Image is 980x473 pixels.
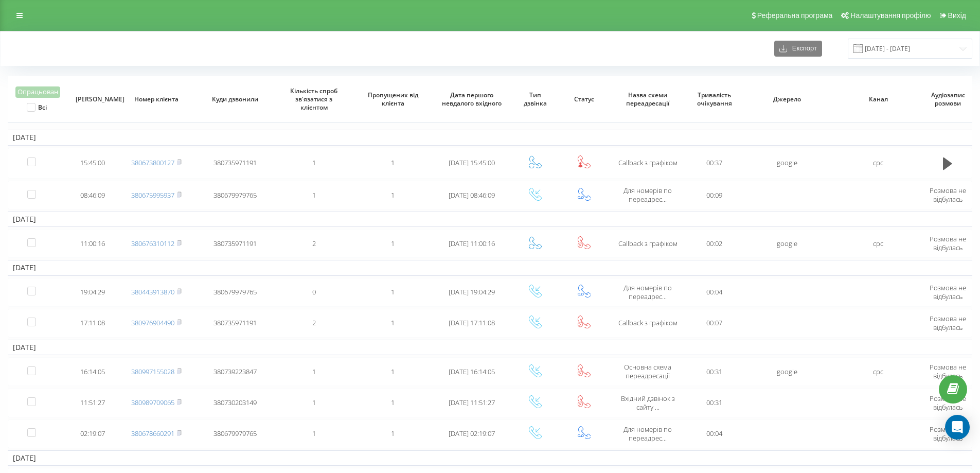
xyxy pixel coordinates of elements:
[787,45,817,52] span: Експорт
[391,239,395,248] span: 1
[449,190,495,200] span: [DATE] 08:46:09
[931,91,965,107] span: Аудіозапис розмови
[623,283,672,301] span: Для номерів по переадрес...
[213,318,257,327] span: 380735971191
[391,398,395,407] span: 1
[391,429,395,438] span: 1
[742,148,833,179] td: google
[312,367,316,376] span: 1
[131,429,174,438] a: 380678660291
[68,357,117,386] td: 16:14:05
[621,394,675,412] span: Вхідний дзвінок з сайту ...
[76,95,110,103] span: [PERSON_NAME]
[687,388,742,417] td: 00:31
[757,11,833,20] span: Реферальна програма
[441,91,503,107] span: Дата першого невдалого вхідного
[68,278,117,307] td: 19:04:29
[930,362,966,380] span: Розмова не відбулась
[391,287,395,296] span: 1
[312,190,316,200] span: 1
[391,158,395,167] span: 1
[449,398,495,407] span: [DATE] 11:51:27
[694,91,735,107] span: Тривалість очікування
[391,318,395,327] span: 1
[567,95,601,103] span: Статус
[687,309,742,338] td: 00:07
[131,318,174,327] a: 380976904490
[8,340,972,355] td: [DATE]
[312,239,316,248] span: 2
[126,95,187,103] span: Номер клієнта
[833,229,924,258] td: cpc
[204,95,266,103] span: Куди дзвонили
[283,87,345,111] span: Кількість спроб зв'язатися з клієнтом
[213,287,257,296] span: 380679979765
[833,148,924,179] td: cpc
[617,91,679,107] span: Назва схеми переадресації
[131,190,174,200] a: 380675995937
[687,229,742,258] td: 00:02
[312,318,316,327] span: 2
[8,212,972,227] td: [DATE]
[850,11,931,20] span: Налаштування профілю
[774,41,822,57] button: Експорт
[8,130,972,145] td: [DATE]
[213,239,257,248] span: 380735971191
[608,229,687,258] td: Callback з графіком
[687,357,742,386] td: 00:31
[131,367,174,376] a: 380997155028
[68,229,117,258] td: 11:00:16
[930,234,966,252] span: Розмова не відбулась
[687,181,742,209] td: 00:09
[687,419,742,448] td: 00:04
[623,186,672,204] span: Для номерів по переадрес...
[449,429,495,438] span: [DATE] 02:19:07
[449,287,495,296] span: [DATE] 19:04:29
[687,148,742,179] td: 00:37
[930,283,966,301] span: Розмова не відбулась
[751,95,824,103] span: Джерело
[213,158,257,167] span: 380735971191
[213,367,257,376] span: 380739223847
[449,367,495,376] span: [DATE] 16:14:05
[68,419,117,448] td: 02:19:07
[687,278,742,307] td: 00:04
[131,158,174,167] a: 380673800127
[362,91,424,107] span: Пропущених від клієнта
[312,287,316,296] span: 0
[930,394,966,412] span: Розмова не відбулась
[68,388,117,417] td: 11:51:27
[213,398,257,407] span: 380730203149
[131,287,174,296] a: 380443913870
[833,357,924,386] td: cpc
[608,357,687,386] td: Основна схема переадресації
[312,429,316,438] span: 1
[608,148,687,179] td: Callback з графіком
[742,357,833,386] td: google
[312,158,316,167] span: 1
[131,239,174,248] a: 380676310112
[391,367,395,376] span: 1
[930,425,966,443] span: Розмова не відбулась
[8,260,972,275] td: [DATE]
[68,148,117,179] td: 15:45:00
[742,229,833,258] td: google
[518,91,553,107] span: Тип дзвінка
[948,11,966,20] span: Вихід
[8,450,972,466] td: [DATE]
[623,425,672,443] span: Для номерів по переадрес...
[391,190,395,200] span: 1
[449,158,495,167] span: [DATE] 15:45:00
[68,181,117,209] td: 08:46:09
[608,309,687,338] td: Callback з графіком
[213,429,257,438] span: 380679979765
[945,415,970,440] div: Open Intercom Messenger
[312,398,316,407] span: 1
[68,309,117,338] td: 17:11:08
[213,190,257,200] span: 380679979765
[842,95,915,103] span: Канал
[27,103,47,112] label: Всі
[930,186,966,204] span: Розмова не відбулась
[449,239,495,248] span: [DATE] 11:00:16
[930,314,966,332] span: Розмова не відбулась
